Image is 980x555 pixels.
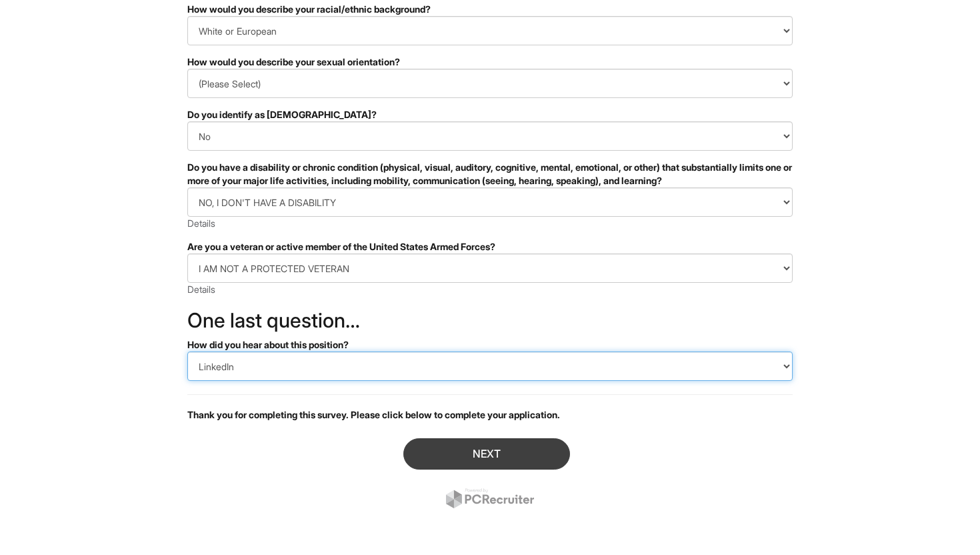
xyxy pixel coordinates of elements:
[187,253,793,283] select: Are you a veteran or active member of the United States Armed Forces?
[187,121,793,151] select: Do you identify as transgender?
[187,310,793,332] h2: One last question…
[187,217,215,229] a: Details
[403,438,570,470] button: Next
[187,16,793,45] select: How would you describe your racial/ethnic background?
[187,161,793,187] div: Do you have a disability or chronic condition (physical, visual, auditory, cognitive, mental, emo...
[187,108,793,121] div: Do you identify as [DEMOGRAPHIC_DATA]?
[187,187,793,217] select: Do you have a disability or chronic condition (physical, visual, auditory, cognitive, mental, emo...
[187,55,793,69] div: How would you describe your sexual orientation?
[187,3,793,16] div: How would you describe your racial/ethnic background?
[187,284,215,295] a: Details
[187,240,793,253] div: Are you a veteran or active member of the United States Armed Forces?
[187,408,793,422] p: Thank you for completing this survey. Please click below to complete your application.
[187,69,793,98] select: How would you describe your sexual orientation?
[187,338,793,352] div: How did you hear about this position?
[187,352,793,381] select: How did you hear about this position?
